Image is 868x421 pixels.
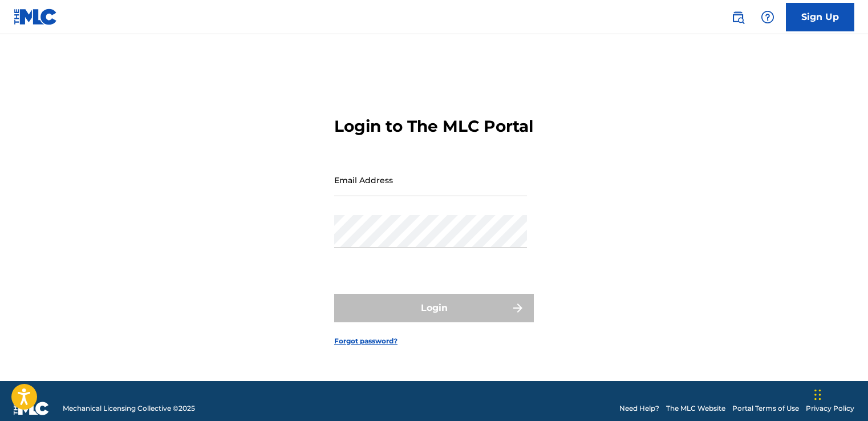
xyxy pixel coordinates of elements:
[666,403,725,414] a: The MLC Website
[814,378,821,412] div: Drag
[761,10,774,24] img: help
[806,403,854,414] a: Privacy Policy
[732,403,799,414] a: Portal Terms of Use
[619,403,659,414] a: Need Help?
[334,336,398,346] a: Forgot password?
[786,3,854,31] a: Sign Up
[731,10,745,24] img: search
[811,366,868,421] iframe: Chat Widget
[756,6,779,29] div: Help
[727,6,749,29] a: Public Search
[14,9,58,25] img: MLC Logo
[334,116,533,136] h3: Login to The MLC Portal
[63,403,195,414] span: Mechanical Licensing Collective © 2025
[14,402,49,415] img: logo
